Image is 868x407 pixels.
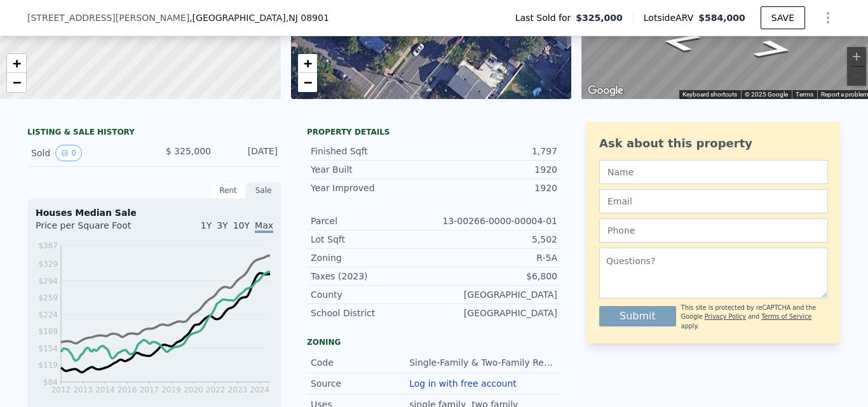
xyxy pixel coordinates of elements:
[51,385,71,394] tspan: 2012
[311,251,434,264] div: Zoning
[43,378,58,387] tspan: $84
[303,74,311,90] span: −
[585,83,627,99] a: Open this area in Google Maps (opens a new window)
[118,385,137,394] tspan: 2016
[206,385,226,394] tspan: 2022
[31,145,144,161] div: Sold
[38,310,58,319] tspan: $224
[210,182,246,199] div: Rent
[847,67,866,86] button: Zoom out
[73,385,93,394] tspan: 2013
[409,378,517,389] button: Log in with free account
[434,233,557,246] div: 5,502
[761,6,805,29] button: SAVE
[38,241,58,250] tspan: $367
[7,73,26,92] a: Zoom out
[307,127,561,137] div: Property details
[745,91,788,98] span: © 2025 Google
[434,145,557,157] div: 1,797
[95,385,115,394] tspan: 2014
[36,206,273,219] div: Houses Median Sale
[682,90,737,99] button: Keyboard shortcuts
[434,182,557,194] div: 1920
[38,327,58,336] tspan: $189
[184,385,203,394] tspan: 2020
[599,306,676,326] button: Submit
[298,54,317,73] a: Zoom in
[307,337,561,347] div: Zoning
[36,219,154,239] div: Price per Square Foot
[246,182,281,199] div: Sale
[576,11,623,24] span: $325,000
[599,189,828,213] input: Email
[599,218,828,243] input: Phone
[585,83,627,99] img: Google
[38,260,58,269] tspan: $329
[250,385,269,394] tspan: 2024
[761,313,811,320] a: Terms of Service
[434,307,557,319] div: [GEOGRAPHIC_DATA]
[27,11,189,24] span: [STREET_ADDRESS][PERSON_NAME]
[233,220,250,230] span: 10Y
[221,145,278,161] div: [DATE]
[217,220,227,230] span: 3Y
[644,11,698,24] span: Lotside ARV
[434,215,557,227] div: 13-00266-0000-00004-01
[737,36,810,63] path: Go Northeast, Joyce Kilmer Ave
[681,304,828,331] div: This site is protected by reCAPTCHA and the Google and apply.
[434,251,557,264] div: R-5A
[705,313,746,320] a: Privacy Policy
[599,135,828,152] div: Ask about this property
[409,356,557,369] div: Single-Family & Two-Family Residential
[166,146,211,156] span: $ 325,000
[286,13,329,23] span: , NJ 08901
[599,160,828,184] input: Name
[434,270,557,283] div: $6,800
[311,215,434,227] div: Parcel
[311,270,434,283] div: Taxes (2023)
[55,145,82,161] button: View historical data
[303,55,311,71] span: +
[796,91,813,98] a: Terms (opens in new tab)
[298,73,317,92] a: Zoom out
[38,361,58,370] tspan: $119
[311,377,409,390] div: Source
[515,11,576,24] span: Last Sold for
[228,385,248,394] tspan: 2023
[13,74,21,90] span: −
[7,54,26,73] a: Zoom in
[644,29,717,57] path: Go Southwest, Joyce Kilmer Ave
[38,277,58,286] tspan: $294
[434,163,557,176] div: 1920
[255,220,273,233] span: Max
[161,385,181,394] tspan: 2019
[815,5,841,30] button: Show Options
[311,307,434,319] div: School District
[698,13,745,23] span: $584,000
[311,233,434,246] div: Lot Sqft
[311,356,409,369] div: Code
[311,288,434,301] div: County
[201,220,212,230] span: 1Y
[38,293,58,302] tspan: $259
[27,127,281,140] div: LISTING & SALE HISTORY
[189,11,329,24] span: , [GEOGRAPHIC_DATA]
[311,182,434,194] div: Year Improved
[434,288,557,301] div: [GEOGRAPHIC_DATA]
[13,55,21,71] span: +
[311,163,434,176] div: Year Built
[311,145,434,157] div: Finished Sqft
[847,47,866,66] button: Zoom in
[38,344,58,353] tspan: $154
[140,385,159,394] tspan: 2017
